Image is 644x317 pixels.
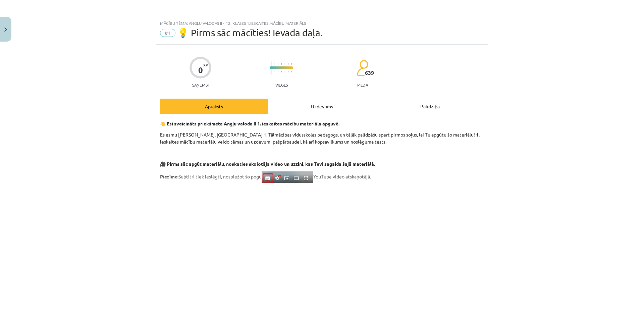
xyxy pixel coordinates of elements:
img: icon-short-line-57e1e144782c952c97e751825c79c345078a6d821885a25fce030b3d8c18986b.svg [278,71,278,72]
img: icon-short-line-57e1e144782c952c97e751825c79c345078a6d821885a25fce030b3d8c18986b.svg [291,63,292,65]
strong: Piezīme: [160,173,178,179]
img: icon-long-line-d9ea69661e0d244f92f715978eff75569469978d946b2353a9bb055b3ed8787d.svg [271,61,272,74]
div: Palīdzība [376,99,484,114]
div: 0 [198,65,203,75]
div: Apraksts [160,99,268,114]
span: 639 [365,70,374,76]
img: students-c634bb4e5e11cddfef0936a35e636f08e4e9abd3cc4e673bd6f9a4125e45ecb1.svg [357,60,368,76]
img: icon-short-line-57e1e144782c952c97e751825c79c345078a6d821885a25fce030b3d8c18986b.svg [288,63,288,65]
img: icon-short-line-57e1e144782c952c97e751825c79c345078a6d821885a25fce030b3d8c18986b.svg [291,71,292,72]
img: icon-short-line-57e1e144782c952c97e751825c79c345078a6d821885a25fce030b3d8c18986b.svg [281,71,282,72]
span: XP [203,63,208,67]
div: Mācību tēma: Angļu valodas ii - 12. klases 1.ieskaites mācību materiāls [160,21,484,25]
span: 💡 Pirms sāc mācīties! Ievada daļa. [177,27,323,38]
p: pilda [357,83,368,87]
p: Saņemsi [190,83,211,87]
span: Subtitri tiek ieslēgti, nospiežot šo pogu YouTube video atskaņotājā. [160,173,371,179]
img: icon-short-line-57e1e144782c952c97e751825c79c345078a6d821885a25fce030b3d8c18986b.svg [281,63,282,65]
img: icon-short-line-57e1e144782c952c97e751825c79c345078a6d821885a25fce030b3d8c18986b.svg [284,71,285,72]
span: #1 [160,29,175,37]
p: Viegls [275,83,288,87]
img: icon-close-lesson-0947bae3869378f0d4975bcd49f059093ad1ed9edebbc8119c70593378902aed.svg [4,28,7,32]
img: icon-short-line-57e1e144782c952c97e751825c79c345078a6d821885a25fce030b3d8c18986b.svg [274,63,275,65]
img: icon-short-line-57e1e144782c952c97e751825c79c345078a6d821885a25fce030b3d8c18986b.svg [284,63,285,65]
div: Uzdevums [268,99,376,114]
img: icon-short-line-57e1e144782c952c97e751825c79c345078a6d821885a25fce030b3d8c18986b.svg [288,71,288,72]
img: icon-short-line-57e1e144782c952c97e751825c79c345078a6d821885a25fce030b3d8c18986b.svg [274,71,275,72]
img: icon-short-line-57e1e144782c952c97e751825c79c345078a6d821885a25fce030b3d8c18986b.svg [278,63,278,65]
strong: 👋 Esi sveicināts priekšmeta Angļu valoda II 1. ieskaites mācību materiāla apguvē. [160,120,339,126]
strong: 🎥 Pirms sāc apgūt materiālu, noskaties skolotāja video un uzzini, kas Tevi sagaida šajā materiālā. [160,161,375,167]
p: Es esmu [PERSON_NAME], [GEOGRAPHIC_DATA] 1. Tālmācības vidusskolas pedagogs, un tālāk palīdzēšu s... [160,131,484,145]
